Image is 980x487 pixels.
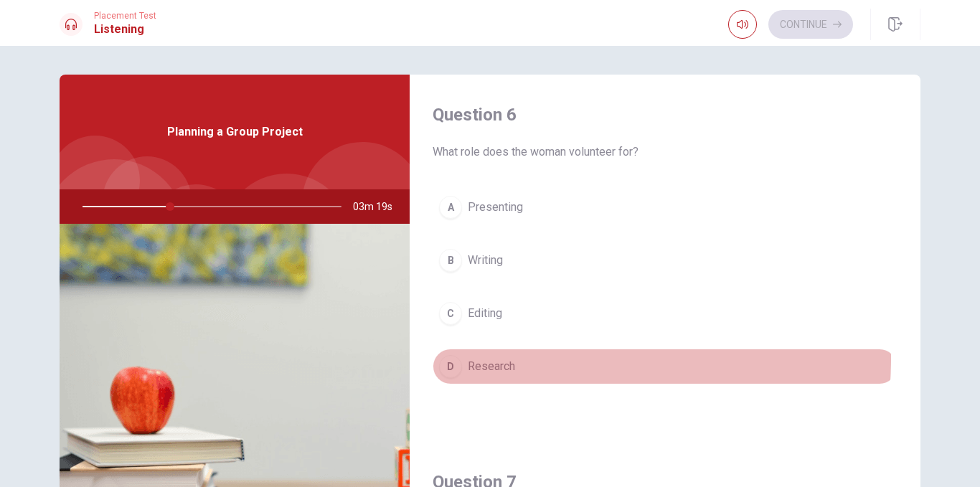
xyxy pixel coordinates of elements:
div: B [439,249,462,272]
span: Writing [468,252,503,269]
span: Placement Test [94,11,156,21]
div: A [439,196,462,219]
span: Planning a Group Project [167,123,303,141]
button: BWriting [433,242,897,278]
div: D [439,355,462,378]
h1: Listening [94,21,156,38]
span: Presenting [468,199,523,216]
h4: Question 6 [433,103,897,126]
div: C [439,302,462,325]
span: What role does the woman volunteer for? [433,143,897,161]
button: DResearch [433,349,897,384]
span: Research [468,358,515,375]
button: CEditing [433,295,897,331]
button: APresenting [433,189,897,225]
span: Editing [468,305,502,322]
span: 03m 19s [353,189,404,224]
